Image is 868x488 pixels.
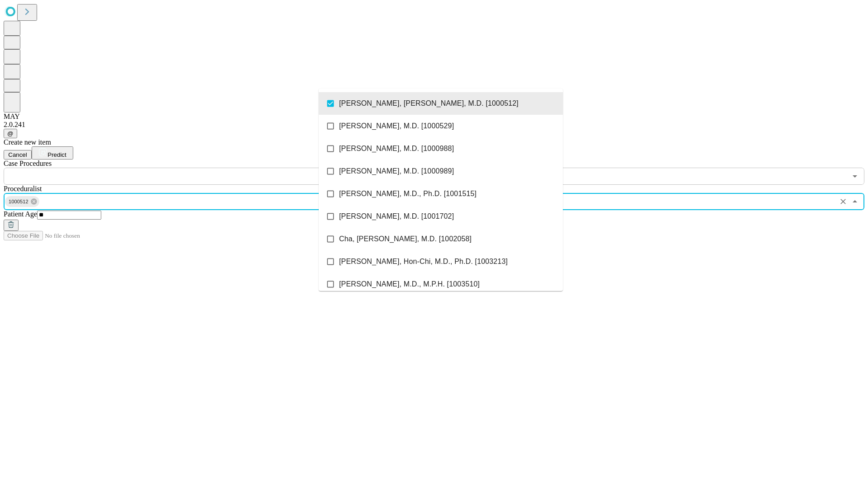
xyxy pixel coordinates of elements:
[4,121,864,129] div: 2.0.241
[339,143,454,154] span: [PERSON_NAME], M.D. [1000988]
[5,197,32,207] span: 1000512
[339,279,480,290] span: [PERSON_NAME], M.D., M.P.H. [1003510]
[339,166,454,177] span: [PERSON_NAME], M.D. [1000989]
[339,98,519,109] span: [PERSON_NAME], [PERSON_NAME], M.D. [1000512]
[4,129,17,138] button: @
[339,188,476,199] span: [PERSON_NAME], M.D., Ph.D. [1001515]
[4,160,52,167] span: Scheduled Procedure
[4,185,42,192] span: Proceduralist
[339,256,508,267] span: [PERSON_NAME], Hon-Chi, M.D., Ph.D. [1003213]
[4,138,51,146] span: Create new item
[47,151,66,158] span: Predict
[849,170,861,183] button: Open
[339,211,454,222] span: [PERSON_NAME], M.D. [1001702]
[339,121,454,131] span: [PERSON_NAME], M.D. [1000529]
[837,195,849,208] button: Clear
[7,130,14,137] span: @
[4,210,37,218] span: Patient Age
[4,113,864,121] div: MAY
[32,146,73,160] button: Predict
[5,196,39,207] div: 1000512
[4,150,32,160] button: Cancel
[339,234,472,244] span: Cha, [PERSON_NAME], M.D. [1002058]
[8,151,27,158] span: Cancel
[849,195,861,208] button: Close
